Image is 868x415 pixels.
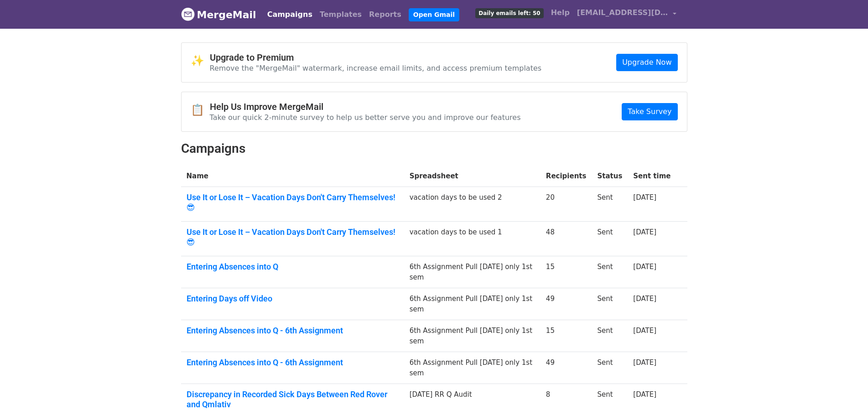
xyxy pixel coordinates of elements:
[187,294,399,304] a: Entering Days off Video
[181,7,195,21] img: MergeMail logo
[541,288,592,320] td: 49
[541,256,592,288] td: 15
[472,4,547,22] a: Daily emails left: 50
[404,352,541,384] td: 6th Assignment Pull [DATE] only 1st sem
[592,320,628,352] td: Sent
[592,222,628,256] td: Sent
[577,7,668,18] span: [EMAIL_ADDRESS][DOMAIN_NAME]
[409,8,459,21] a: Open Gmail
[633,228,656,236] a: [DATE]
[592,288,628,320] td: Sent
[187,358,399,368] a: Entering Absences into Q - 6th Assignment
[210,63,542,73] p: Remove the "MergeMail" watermark, increase email limits, and access premium templates
[187,192,399,212] a: Use It or Lose It – Vacation Days Don't Carry Themselves! 😎
[404,320,541,352] td: 6th Assignment Pull [DATE] only 1st sem
[628,166,676,187] th: Sent time
[404,187,541,222] td: vacation days to be used 2
[541,166,592,187] th: Recipients
[592,352,628,384] td: Sent
[592,187,628,222] td: Sent
[633,193,656,202] a: [DATE]
[210,113,521,122] p: Take our quick 2-minute survey to help us better serve you and improve our features
[541,222,592,256] td: 48
[633,390,656,399] a: [DATE]
[187,389,399,409] a: Discrepancy in Recorded Sick Days Between Red Rover and Qmlativ
[547,4,573,22] a: Help
[264,5,316,24] a: Campaigns
[191,54,210,67] span: ✨
[633,358,656,367] a: [DATE]
[541,352,592,384] td: 49
[404,222,541,256] td: vacation days to be used 1
[475,8,543,18] span: Daily emails left: 50
[404,288,541,320] td: 6th Assignment Pull [DATE] only 1st sem
[181,166,404,187] th: Name
[633,327,656,335] a: [DATE]
[365,5,405,24] a: Reports
[210,52,542,63] h4: Upgrade to Premium
[187,326,399,336] a: Entering Absences into Q - 6th Assignment
[633,295,656,303] a: [DATE]
[541,320,592,352] td: 15
[404,256,541,288] td: 6th Assignment Pull [DATE] only 1st sem
[404,166,541,187] th: Spreadsheet
[622,103,677,120] a: Take Survey
[181,141,687,156] h2: Campaigns
[592,166,628,187] th: Status
[181,5,256,24] a: MergeMail
[592,256,628,288] td: Sent
[616,54,677,71] a: Upgrade Now
[191,104,210,117] span: 📋
[187,262,399,272] a: Entering Absences into Q
[187,227,399,247] a: Use It or Lose It – Vacation Days Don't Carry Themselves! 😎
[210,101,521,112] h4: Help Us Improve MergeMail
[633,263,656,271] a: [DATE]
[573,4,680,25] a: [EMAIL_ADDRESS][DOMAIN_NAME]
[316,5,365,24] a: Templates
[541,187,592,222] td: 20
